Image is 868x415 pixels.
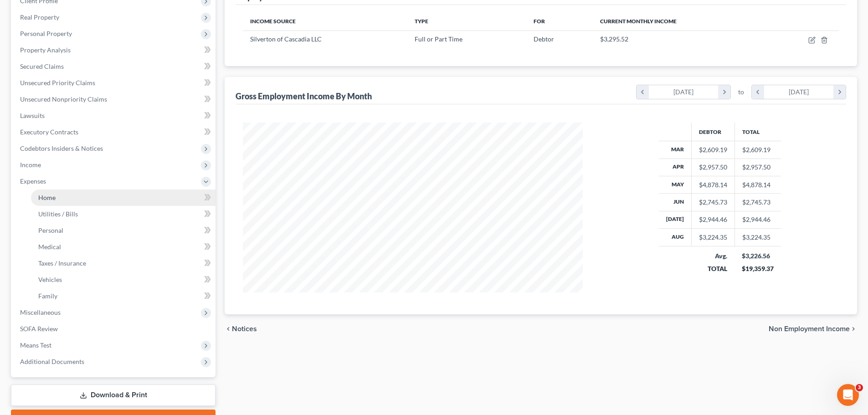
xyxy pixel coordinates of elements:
div: Avg. [699,251,727,261]
span: Income Source [250,18,296,25]
span: SOFA Review [20,325,58,333]
span: Executory Contracts [20,128,78,136]
span: For [534,18,545,25]
button: Non Employment Income chevron_right [769,325,857,333]
a: Executory Contracts [13,124,216,140]
a: Utilities / Bills [31,206,216,222]
div: $2,609.19 [699,145,727,154]
td: $3,224.35 [734,229,781,246]
span: Personal Property [20,30,72,37]
span: Unsecured Priority Claims [20,79,95,87]
i: chevron_left [637,85,649,99]
th: May [659,176,692,193]
th: Total [734,123,781,141]
span: Current Monthly Income [600,18,677,25]
span: Medical [38,243,61,251]
th: Aug [659,229,692,246]
a: Home [31,190,216,206]
span: Family [38,292,57,300]
span: Real Property [20,13,59,21]
a: SOFA Review [13,321,216,337]
a: Vehicles [31,272,216,288]
a: Unsecured Priority Claims [13,75,216,91]
span: Income [20,161,41,169]
span: Expenses [20,177,46,185]
a: Download & Print [11,384,216,406]
div: $19,359.37 [742,264,774,273]
a: Family [31,288,216,304]
span: Unsecured Nonpriority Claims [20,95,107,103]
a: Medical [31,239,216,255]
span: 3 [856,384,863,391]
td: $4,878.14 [734,176,781,193]
div: $3,226.56 [742,251,774,261]
i: chevron_right [850,325,857,333]
i: chevron_right [833,85,846,99]
a: Unsecured Nonpriority Claims [13,91,216,108]
th: Mar [659,141,692,159]
th: Debtor [691,123,734,141]
a: Lawsuits [13,108,216,124]
a: Personal [31,222,216,239]
button: chevron_left Notices [225,325,257,333]
span: Notices [232,325,257,333]
td: $2,745.73 [734,194,781,211]
i: chevron_left [225,325,232,333]
a: Property Analysis [13,42,216,58]
span: Personal [38,226,63,234]
span: $3,295.52 [600,35,628,43]
td: $2,957.50 [734,159,781,176]
a: Taxes / Insurance [31,255,216,272]
span: Miscellaneous [20,308,61,316]
span: Taxes / Insurance [38,259,86,267]
th: Apr [659,159,692,176]
div: $3,224.35 [699,233,727,242]
span: Utilities / Bills [38,210,78,218]
span: Property Analysis [20,46,71,54]
div: [DATE] [649,85,719,99]
div: $4,878.14 [699,180,727,190]
div: Gross Employment Income By Month [236,91,372,102]
td: $2,944.46 [734,211,781,228]
span: Secured Claims [20,62,64,70]
div: $2,944.46 [699,215,727,224]
span: Codebtors Insiders & Notices [20,144,103,152]
span: Vehicles [38,276,62,283]
span: Silverton of Cascadia LLC [250,35,322,43]
iframe: Intercom live chat [837,384,859,406]
td: $2,609.19 [734,141,781,159]
div: $2,745.73 [699,198,727,207]
div: TOTAL [699,264,727,273]
span: Non Employment Income [769,325,850,333]
span: Additional Documents [20,358,84,365]
th: [DATE] [659,211,692,228]
th: Jun [659,194,692,211]
span: Home [38,194,56,201]
span: Means Test [20,341,51,349]
div: $2,957.50 [699,163,727,172]
div: [DATE] [764,85,834,99]
span: to [738,87,744,97]
span: Debtor [534,35,554,43]
span: Full or Part Time [415,35,462,43]
a: Secured Claims [13,58,216,75]
i: chevron_left [752,85,764,99]
span: Lawsuits [20,112,45,119]
span: Type [415,18,428,25]
i: chevron_right [718,85,730,99]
